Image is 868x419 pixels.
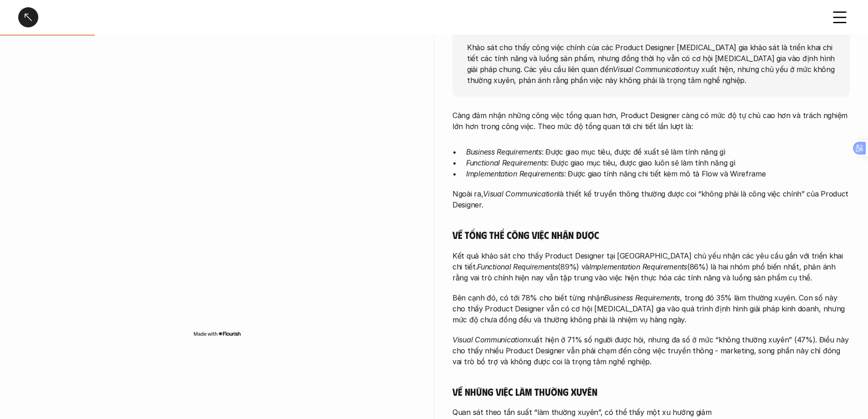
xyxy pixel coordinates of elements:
p: Ngoài ra, là thiết kế truyền thông thường được coi “không phải là công việc chính” của Product De... [452,188,850,210]
em: Implementation Requirements [589,262,687,271]
em: Implementation Requirements [466,169,564,178]
p: Bên cạnh đó, có tới 78% cho biết từng nhận , trong đó 35% làm thường xuyên. Con số này cho thấy P... [452,292,850,325]
img: Made with Flourish [193,330,241,337]
iframe: Interactive or visual content [18,55,416,328]
p: xuất hiện ở 71% số người được hỏi, nhưng đa số ở mức “không thường xuyên” (47%). Điều này cho thấ... [452,334,850,367]
p: : Được giao mục tiêu, được giao luôn sẽ làm tính năng gì [466,157,850,168]
em: Business Requirements [466,147,542,156]
em: Functional Requirements [477,262,558,271]
em: Visual Communication [613,64,688,73]
h5: Về tổng thể công việc nhận được [452,228,850,241]
p: : Được giao tính năng chi tiết kèm mô tả Flow và Wireframe [466,168,850,179]
em: Visual Communication [483,189,558,198]
p: Càng đảm nhận những công việc tổng quan hơn, Product Designer càng có mức độ tự chủ cao hơn và tr... [452,110,850,132]
p: Khảo sát cho thấy công việc chính của các Product Designer [MEDICAL_DATA] gia khảo sát là triển k... [467,41,835,85]
h5: Về những việc làm thường xuyên [452,385,850,398]
em: Functional Requirements [466,158,547,167]
em: Visual Communication [452,335,527,344]
p: : Được giao mục tiêu, được đề xuất sẽ làm tính năng gì [466,146,850,157]
p: Kết quả khảo sát cho thấy Product Designer tại [GEOGRAPHIC_DATA] chủ yếu nhận các yêu cầu gắn với... [452,250,850,283]
em: Business Requirements [604,293,680,302]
